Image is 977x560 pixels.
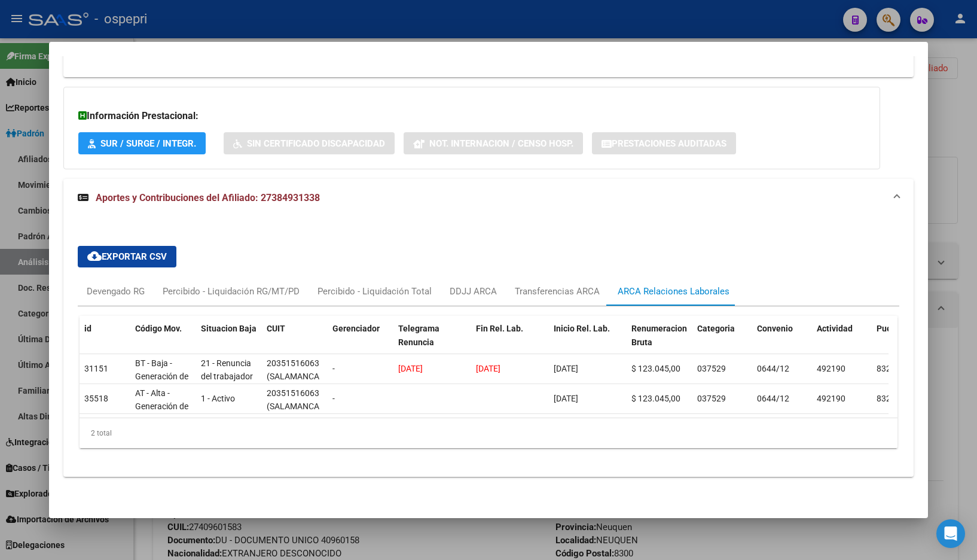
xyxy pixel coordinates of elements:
[63,217,914,477] div: Aportes y Contribuciones del Afiliado: 27384931338
[201,394,235,403] span: 1 - Activo
[757,394,789,403] span: 0644/12
[96,192,320,203] span: Aportes y Contribuciones del Afiliado: 27384931338
[163,285,300,298] div: Percibido - Liquidación RG/MT/PD
[817,324,853,333] span: Actividad
[78,246,176,267] button: Exportar CSV
[317,285,432,298] div: Percibido - Liquidación Total
[87,249,102,263] mat-icon: cloud_download
[515,285,600,298] div: Transferencias ARCA
[476,364,500,373] span: [DATE]
[627,316,692,369] datatable-header-cell: Renumeracion Bruta
[872,316,932,369] datatable-header-cell: Puesto
[817,364,845,373] span: 492190
[78,132,206,154] button: SUR / SURGE / INTEGR.
[812,316,872,369] datatable-header-cell: Actividad
[752,316,812,369] datatable-header-cell: Convenio
[80,418,898,448] div: 2 total
[697,324,735,333] span: Categoria
[100,138,196,149] span: SUR / SURGE / INTEGR.
[332,394,335,403] span: -
[554,324,610,333] span: Inicio Rel. Lab.
[554,364,578,373] span: [DATE]
[476,324,523,333] span: Fin Rel. Lab.
[618,285,729,298] div: ARCA Relaciones Laborales
[429,138,573,149] span: Not. Internacion / Censo Hosp.
[135,324,182,333] span: Código Mov.
[450,285,497,298] div: DDJJ ARCA
[692,316,752,369] datatable-header-cell: Categoria
[757,324,793,333] span: Convenio
[267,372,334,395] span: (SALAMANCA [PERSON_NAME])
[332,324,380,333] span: Gerenciador
[697,364,726,373] span: 037529
[393,316,471,369] datatable-header-cell: Telegrama Renuncia
[84,364,108,373] span: 31151
[631,394,680,403] span: $ 123.045,00
[471,316,549,369] datatable-header-cell: Fin Rel. Lab.
[267,401,334,425] span: (SALAMANCA [PERSON_NAME])
[936,519,965,548] div: Open Intercom Messenger
[404,132,583,154] button: Not. Internacion / Censo Hosp.
[631,324,687,347] span: Renumeracion Bruta
[877,364,896,373] span: 8322
[87,251,167,262] span: Exportar CSV
[63,179,914,217] mat-expansion-panel-header: Aportes y Contribuciones del Afiliado: 27384931338
[130,316,196,369] datatable-header-cell: Código Mov.
[196,316,262,369] datatable-header-cell: Situacion Baja
[80,316,130,369] datatable-header-cell: id
[817,394,845,403] span: 492190
[84,394,108,403] span: 35518
[592,132,736,154] button: Prestaciones Auditadas
[877,324,903,333] span: Puesto
[267,324,285,333] span: CUIT
[247,138,385,149] span: Sin Certificado Discapacidad
[135,388,188,425] span: AT - Alta - Generación de clave
[201,358,253,436] span: 21 - Renuncia del trabajador / ART.240 - LCT / ART.64 Inc.a) L22248 y otras
[84,324,91,333] span: id
[554,394,578,403] span: [DATE]
[224,132,395,154] button: Sin Certificado Discapacidad
[398,324,439,347] span: Telegrama Renuncia
[757,364,789,373] span: 0644/12
[201,324,257,333] span: Situacion Baja
[332,364,335,373] span: -
[328,316,393,369] datatable-header-cell: Gerenciador
[262,316,328,369] datatable-header-cell: CUIT
[267,357,319,370] div: 20351516063
[87,285,145,298] div: Devengado RG
[631,364,680,373] span: $ 123.045,00
[549,316,627,369] datatable-header-cell: Inicio Rel. Lab.
[877,394,896,403] span: 8322
[78,109,865,123] h3: Información Prestacional:
[398,364,423,373] span: [DATE]
[267,386,319,400] div: 20351516063
[612,138,726,149] span: Prestaciones Auditadas
[135,358,188,395] span: BT - Baja - Generación de Clave
[697,394,726,403] span: 037529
